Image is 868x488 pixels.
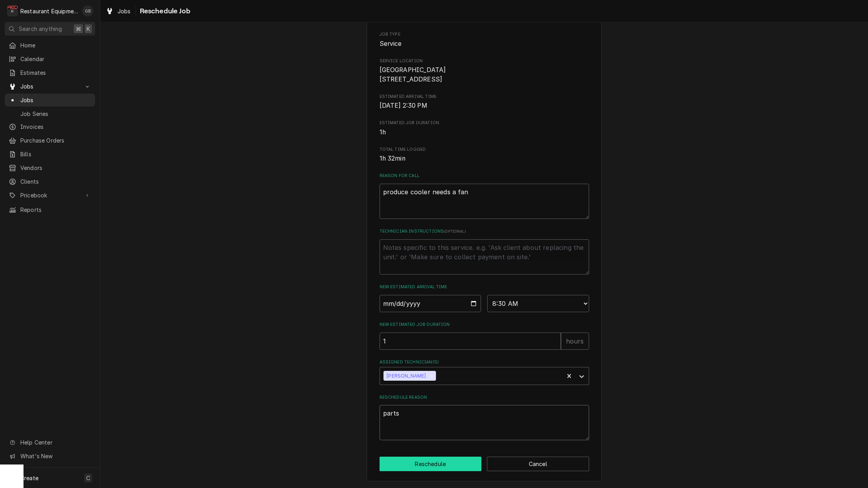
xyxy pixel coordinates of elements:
[19,25,62,33] span: Search anything
[380,359,589,365] label: Assigned Technician(s)
[5,39,95,52] a: Home
[5,66,95,79] a: Estimates
[380,405,589,440] textarea: parts
[380,295,481,312] input: Date
[20,69,91,77] span: Estimates
[380,457,482,471] button: Reschedule
[487,295,589,312] select: Time Select
[20,41,91,49] span: Home
[5,161,95,174] a: Vendors
[5,203,95,216] a: Reports
[20,136,91,145] span: Purchase Orders
[380,94,589,100] span: Estimated Arrival Time
[82,5,93,16] div: GB
[561,333,589,350] div: hours
[380,394,589,401] label: Reschedule Reason
[20,177,91,186] span: Clients
[20,191,80,199] span: Pricebook
[5,52,95,65] a: Calendar
[380,359,589,385] div: Assigned Technician(s)
[380,31,589,38] span: Job Type
[380,66,446,83] span: [GEOGRAPHIC_DATA] [STREET_ADDRESS]
[5,107,95,120] a: Job Series
[383,371,427,381] div: [PERSON_NAME]
[380,322,589,349] div: New Estimated Job Duration
[380,146,589,163] div: Total Time Logged
[82,5,93,16] div: Gary Beaver's Avatar
[20,55,91,63] span: Calendar
[380,58,589,84] div: Service Location
[380,457,589,471] div: Button Group
[5,94,95,107] a: Jobs
[380,102,427,109] span: [DATE] 2:30 PM
[103,5,134,18] a: Jobs
[20,164,91,172] span: Vendors
[20,150,91,158] span: Bills
[380,120,589,126] span: Estimated Job Duration
[380,101,589,110] span: Estimated Arrival Time
[380,184,589,219] textarea: produce cooler needs a fan
[380,394,589,440] div: Reschedule Reason
[20,452,90,460] span: What's New
[380,40,402,47] span: Service
[86,474,90,482] span: C
[380,128,589,137] span: Estimated Job Duration
[76,25,81,33] span: ⌘
[380,31,589,48] div: Job Type
[20,123,91,131] span: Invoices
[380,322,589,328] label: New Estimated Job Duration
[380,94,589,110] div: Estimated Arrival Time
[380,146,589,153] span: Total Time Logged
[380,155,405,162] span: 1h 32min
[487,457,589,471] button: Cancel
[5,189,95,202] a: Go to Pricebook
[380,173,589,179] label: Reason For Call
[380,120,589,137] div: Estimated Job Duration
[7,5,18,16] div: R
[118,7,131,15] span: Jobs
[5,120,95,133] a: Invoices
[380,284,589,312] div: New Estimated Arrival Time
[7,5,18,16] div: Restaurant Equipment Diagnostics's Avatar
[20,96,91,104] span: Jobs
[20,475,38,481] span: Create
[87,25,90,33] span: K
[444,229,466,233] span: ( optional )
[5,22,95,36] button: Search anything⌘K
[380,173,589,219] div: Reason For Call
[5,80,95,93] a: Go to Jobs
[5,450,95,463] a: Go to What's New
[20,206,91,214] span: Reports
[380,58,589,64] span: Service Location
[427,371,436,381] div: Remove Paxton Turner
[380,154,589,163] span: Total Time Logged
[5,148,95,161] a: Bills
[380,128,386,136] span: 1h
[380,228,589,274] div: Technician Instructions
[380,228,589,235] label: Technician Instructions
[380,284,589,290] label: New Estimated Arrival Time
[380,65,589,84] span: Service Location
[20,110,91,118] span: Job Series
[20,7,78,15] div: Restaurant Equipment Diagnostics
[5,436,95,449] a: Go to Help Center
[380,457,589,471] div: Button Group Row
[20,82,80,90] span: Jobs
[137,6,190,16] span: Reschedule Job
[5,134,95,147] a: Purchase Orders
[20,438,90,446] span: Help Center
[5,175,95,188] a: Clients
[380,39,589,49] span: Job Type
